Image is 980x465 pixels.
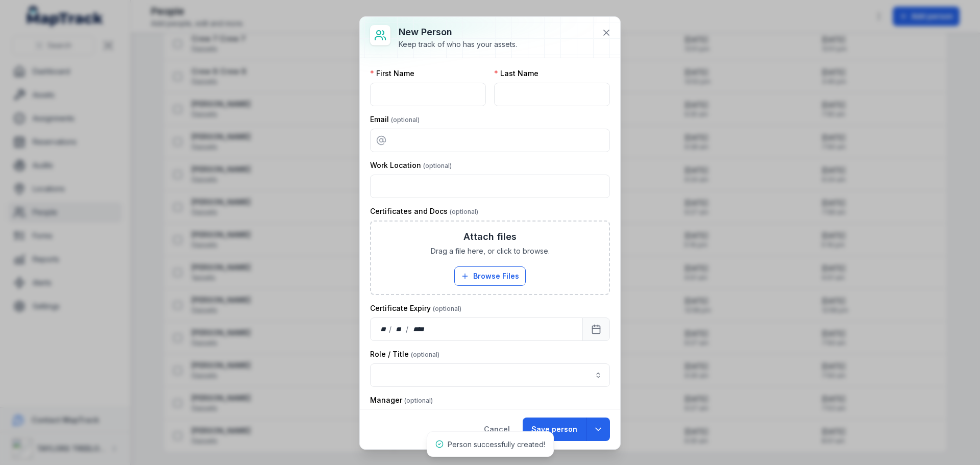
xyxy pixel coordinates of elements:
button: Save person [523,418,586,441]
button: Browse Files [454,266,526,286]
label: Last Name [494,68,538,79]
label: Role / Title [370,349,439,359]
label: Certificates and Docs [370,206,478,216]
div: Keep track of who has your assets. [399,39,517,50]
h3: Attach files [463,230,517,244]
div: year, [409,324,428,334]
input: person-add:cf[06c34667-4ad5-4d78-ab11-75328c0e9252]-label [370,363,610,387]
h3: New person [399,25,517,39]
label: Certificate Expiry [370,303,461,313]
span: Drag a file here, or click to browse. [431,246,550,256]
label: Manager [370,395,433,405]
label: Work Location [370,160,452,170]
div: / [406,324,409,334]
span: Person successfully created! [448,440,545,449]
div: / [389,324,393,334]
div: month, [393,324,406,334]
button: Cancel [475,418,519,441]
label: First Name [370,68,414,79]
div: day, [379,324,389,334]
label: Email [370,114,420,125]
button: Calendar [582,317,610,341]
